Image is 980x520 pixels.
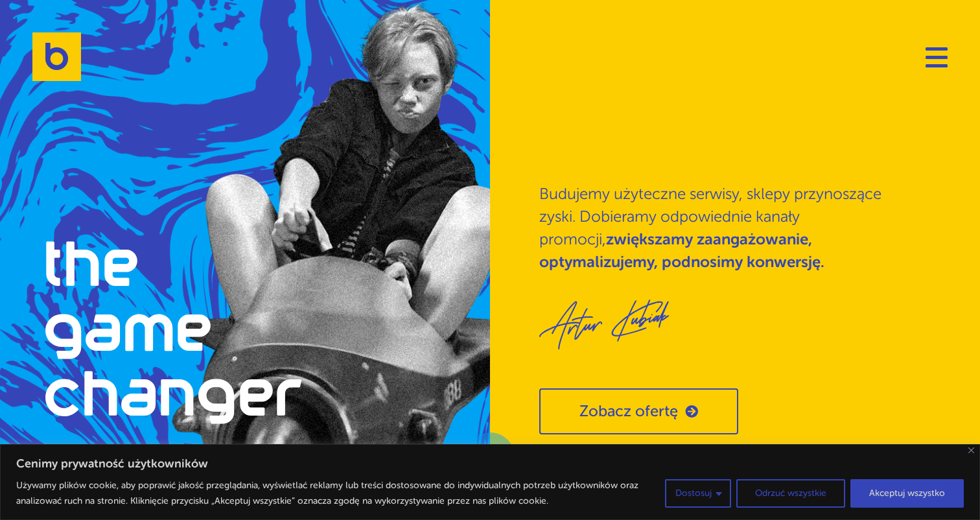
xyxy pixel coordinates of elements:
[539,183,912,274] p: Budujemy użyteczne serwisy, sklepy przynoszące zyski. Dobieramy odpowiednie kanały promocji,
[539,230,824,271] strong: zwiększamy zaangażowanie, optymalizujemy, podnosimy konwersję.
[579,403,678,420] span: Zobacz ofertę
[16,478,655,509] p: Używamy plików cookie, aby poprawić jakość przeglądania, wyświetlać reklamy lub treści dostosowan...
[665,479,731,508] button: Dostosuj
[44,237,303,431] h1: the game changer
[16,456,964,471] p: Cenimy prywatność użytkowników
[850,479,964,508] button: Akceptuj wszystko
[968,447,974,453] img: Close
[736,479,845,508] button: Odrzuć wszystkie
[926,47,948,67] button: Navigation
[539,388,738,434] a: Zobacz ofertę
[32,32,81,81] img: Brandoo Group
[968,447,974,453] button: Blisko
